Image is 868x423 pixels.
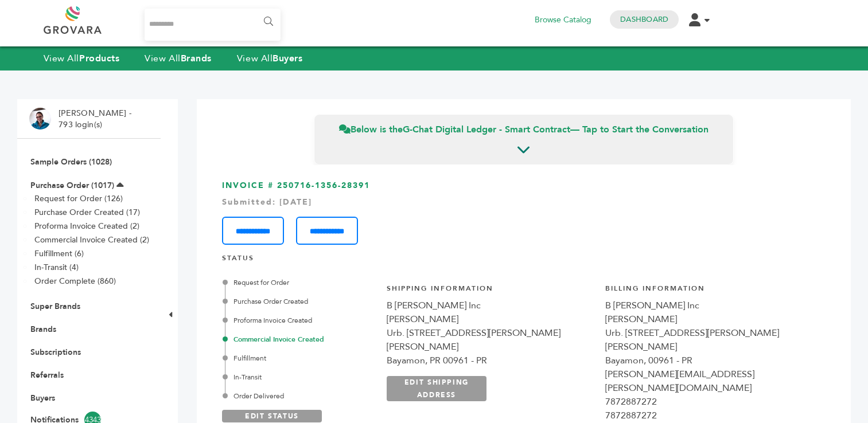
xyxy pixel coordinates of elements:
h4: Shipping Information [387,284,594,299]
div: [PERSON_NAME] [387,312,594,326]
a: Sample Orders (1028) [30,156,112,167]
a: EDIT SHIPPING ADDRESS [387,376,486,401]
div: B [PERSON_NAME] Inc [387,299,594,312]
div: [PERSON_NAME][EMAIL_ADDRESS][PERSON_NAME][DOMAIN_NAME] [605,367,813,395]
input: Search... [145,9,281,41]
div: Purchase Order Created [225,296,374,307]
a: Dashboard [620,14,668,25]
a: View AllProducts [44,52,120,65]
div: 7872887272 [605,395,813,409]
div: Proforma Invoice Created [225,315,374,326]
a: View AllBrands [145,52,212,65]
a: Order Complete (860) [34,276,116,287]
a: Brands [30,324,56,335]
strong: Products [79,52,119,65]
div: [PERSON_NAME] [605,312,813,326]
div: 7872887272 [605,409,813,422]
a: In-Transit (4) [34,262,79,273]
a: Purchase Order (1017) [30,180,114,191]
div: Order Delivered [225,391,374,401]
a: Proforma Invoice Created (2) [34,221,139,232]
div: Bayamon, PR 00961 - PR [387,354,594,367]
div: Urb. [STREET_ADDRESS][PERSON_NAME][PERSON_NAME] [387,326,594,354]
a: Browse Catalog [535,14,591,26]
a: Purchase Order Created (17) [34,207,140,218]
a: EDIT STATUS [222,410,322,422]
li: [PERSON_NAME] - 793 login(s) [59,108,134,130]
a: Referrals [30,370,64,381]
a: Buyers [30,393,55,404]
a: View AllBuyers [237,52,303,65]
a: Fulfillment (6) [34,248,84,259]
span: Below is the — Tap to Start the Conversation [339,123,709,136]
div: In-Transit [225,372,374,382]
div: Bayamon, 00961 - PR [605,354,813,367]
div: Commercial Invoice Created [225,334,374,344]
a: Subscriptions [30,347,81,358]
div: Urb. [STREET_ADDRESS][PERSON_NAME][PERSON_NAME] [605,326,813,354]
h4: STATUS [222,253,826,269]
div: Submitted: [DATE] [222,197,826,208]
a: Request for Order (126) [34,193,123,204]
div: Request for Order [225,277,374,288]
a: Super Brands [30,301,80,312]
strong: Brands [181,52,212,65]
div: B [PERSON_NAME] Inc [605,299,813,312]
h4: Billing Information [605,284,813,299]
strong: G-Chat Digital Ledger - Smart Contract [403,123,570,136]
a: Commercial Invoice Created (2) [34,234,149,245]
h3: INVOICE # 250716-1356-28391 [222,180,826,245]
strong: Buyers [273,52,302,65]
div: Fulfillment [225,353,374,363]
